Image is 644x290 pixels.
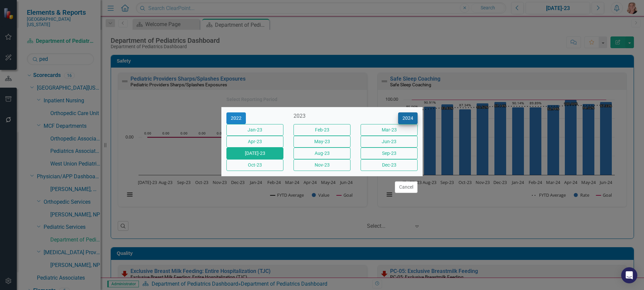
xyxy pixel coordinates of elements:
button: Cancel [395,181,418,193]
button: Nov-23 [293,159,351,171]
button: Jun-23 [361,136,418,148]
button: Jan-23 [226,124,283,136]
button: [DATE]-23 [226,148,283,159]
button: Sep-23 [361,148,418,159]
button: Apr-23 [226,136,283,148]
div: Select Reporting Period [226,97,277,102]
button: Aug-23 [293,148,351,159]
div: Open Intercom Messenger [621,267,637,283]
button: May-23 [293,136,351,148]
button: Feb-23 [293,124,351,136]
button: 2022 [226,112,246,124]
button: Mar-23 [361,124,418,136]
button: 2024 [398,112,418,124]
button: Dec-23 [361,159,418,171]
button: Oct-23 [226,159,283,171]
div: 2023 [293,112,351,120]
